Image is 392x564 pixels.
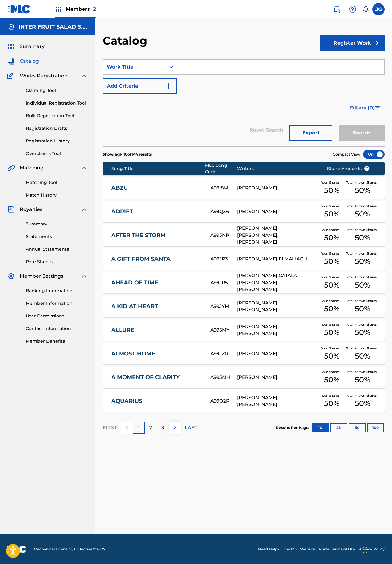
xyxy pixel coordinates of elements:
a: Match History [26,192,88,198]
button: Filters (0) [346,100,385,116]
div: A99Q36 [210,208,237,215]
p: LAST [185,424,197,431]
span: Total Known Shares [346,204,379,209]
a: ALLURE [111,327,202,334]
span: 50 % [355,398,370,409]
div: A99JR5 [210,279,237,286]
div: Work Title [107,63,162,71]
div: A995MY [210,327,237,334]
img: help [349,6,356,13]
span: Compact View [333,152,360,157]
a: A KID AT HEART [111,303,202,310]
div: [PERSON_NAME] [237,208,318,215]
a: Matching Tool [26,179,88,186]
span: Total Known Shares [346,228,379,232]
a: A GIFT FROM SANTA [111,256,202,263]
img: right [171,424,178,431]
span: Total Known Shares [346,275,379,280]
img: filter [375,106,380,110]
span: Matching [20,164,44,172]
div: [PERSON_NAME], [PERSON_NAME] [237,323,318,337]
span: Total Known Shares [346,180,379,185]
span: Total Known Shares [346,322,379,327]
img: expand [80,164,88,172]
span: Summary [20,43,45,50]
a: Individual Registration Tool [26,100,88,106]
img: MLC Logo [7,5,31,14]
a: Annual Statements [26,246,88,252]
div: [PERSON_NAME], [PERSON_NAME] [237,300,318,313]
button: 50 [349,423,366,432]
a: Statements [26,233,88,240]
span: Members [66,6,96,13]
a: Member Benefits [26,338,88,344]
a: Member Information [26,300,88,307]
div: A99JYM [210,303,237,310]
h2: Catalog [103,34,150,48]
a: A MOMENT OF CLARITY [111,374,202,381]
a: Public Search [331,3,343,15]
span: 50 % [324,303,339,314]
p: Showing 1 - 10 of 144 results [103,152,152,157]
span: 50 % [355,209,370,220]
div: [PERSON_NAME] [237,374,318,381]
a: Portal Terms of Use [319,546,355,552]
span: 50 % [355,256,370,267]
span: 50 % [355,280,370,291]
div: Writers [237,165,318,172]
div: Song Title [111,165,205,172]
a: ADRIFT [111,208,202,215]
a: AHEAD OF TIME [111,279,202,286]
img: expand [80,272,88,280]
a: Registration History [26,138,88,144]
span: 50 % [324,185,339,196]
span: Your Shares [321,180,342,185]
span: ? [364,166,369,171]
img: Catalog [7,58,15,65]
a: AQUARIUS [111,398,202,405]
a: Privacy Policy [359,546,385,552]
img: expand [80,206,88,213]
span: 50 % [324,398,339,409]
div: [PERSON_NAME] ELMALIACH [237,256,318,263]
span: 50 % [324,256,339,267]
span: 50 % [355,327,370,338]
span: Royalties [20,206,42,213]
a: Rate Sheets [26,259,88,265]
div: A995MH [210,374,237,381]
span: Total Known Shares [346,393,379,398]
a: SummarySummary [7,43,45,50]
img: Top Rightsholders [55,6,62,13]
span: Your Shares [321,204,342,209]
span: 50 % [355,351,370,362]
a: Bulk Registration Tool [26,113,88,119]
span: Total Known Shares [346,370,379,374]
span: 2 [93,6,96,12]
a: Overclaims Tool [26,150,88,157]
a: User Permissions [26,313,88,319]
div: [PERSON_NAME] CATALA [PERSON_NAME] [PERSON_NAME] [237,272,318,293]
div: A99JZ0 [210,350,237,357]
span: Your Shares [321,370,342,374]
div: A99I8M [210,185,237,192]
a: Banking Information [26,288,88,294]
a: Summary [26,221,88,227]
span: Works Registration [20,72,68,80]
span: Member Settings [20,272,63,280]
span: Your Shares [321,299,342,303]
div: Help [347,3,359,15]
div: Notifications [363,6,369,12]
a: Claiming Tool [26,87,88,94]
span: 50 % [324,374,339,385]
button: 25 [330,423,347,432]
p: 3 [161,424,164,431]
span: Total Known Shares [346,299,379,303]
span: Total Known Shares [346,251,379,256]
div: User Menu [372,3,385,15]
img: Accounts [7,23,15,31]
img: logo [7,546,26,553]
span: Your Shares [321,275,342,280]
iframe: Chat Widget [361,534,392,564]
div: A99Q2R [210,398,237,405]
